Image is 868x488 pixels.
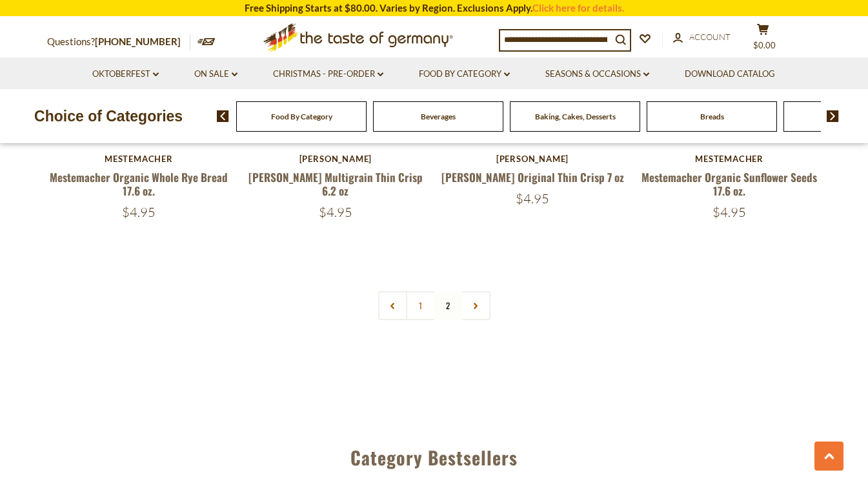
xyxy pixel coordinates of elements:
span: $4.95 [516,190,549,207]
a: Oktoberfest [92,67,159,81]
img: previous arrow [217,110,229,122]
span: Account [689,32,731,42]
a: On Sale [194,67,237,81]
div: Mestemacher [638,154,822,164]
a: 1 [406,291,435,320]
div: [PERSON_NAME] [244,154,428,164]
a: [PHONE_NUMBER] [95,36,181,47]
span: $4.95 [712,204,746,220]
a: Food By Category [419,67,510,81]
a: Mestemacher Organic Whole Rye Bread 17.6 oz. [50,169,228,199]
span: $0.00 [753,40,776,50]
img: next arrow [827,110,839,122]
div: [PERSON_NAME] [441,154,625,164]
a: [PERSON_NAME] Multigrain Thin Crisp 6.2 oz [248,169,423,199]
a: Download Catalog [685,67,775,81]
span: $4.95 [122,204,156,220]
a: Account [673,30,731,45]
span: $4.95 [319,204,352,220]
a: Seasons & Occasions [545,67,649,81]
a: Breads [700,112,724,121]
p: Questions? [47,34,190,50]
div: Mestemacher [47,154,231,164]
a: Click here for details. [532,2,624,14]
a: [PERSON_NAME] Original Thin Crisp 7 oz [441,169,624,185]
a: Christmas - PRE-ORDER [273,67,383,81]
a: Baking, Cakes, Desserts [535,112,616,121]
button: $0.00 [744,23,783,56]
a: Beverages [421,112,456,121]
a: Mestemacher Organic Sunflower Seeds 17.6 oz. [641,169,817,199]
a: Food By Category [271,112,332,121]
div: Category Bestsellers [26,428,842,481]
